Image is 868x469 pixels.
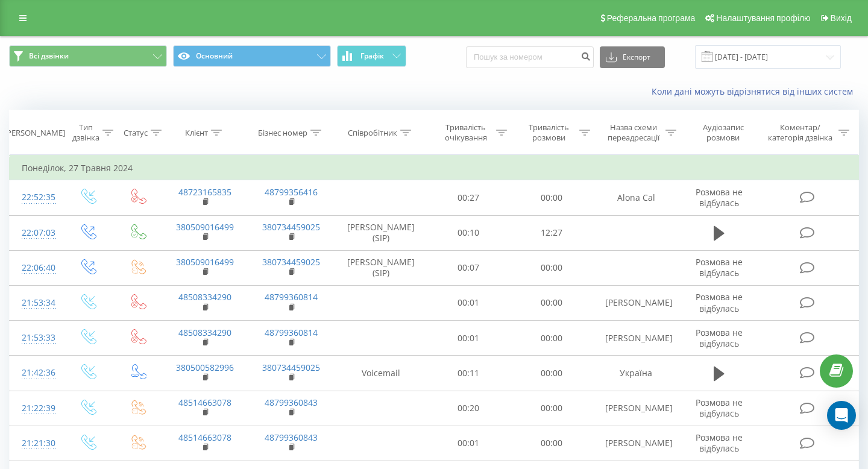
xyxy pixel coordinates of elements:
[438,122,494,143] div: Тривалість очікування
[29,51,69,61] span: Всі дзвінки
[124,128,148,138] div: Статус
[335,250,427,285] td: [PERSON_NAME] (SIP)
[765,122,835,143] div: Коментар/категорія дзвінка
[696,186,743,209] span: Розмова не відбулась
[176,256,234,268] a: 380509016499
[593,321,679,356] td: [PERSON_NAME]
[427,356,511,391] td: 00:11
[178,186,231,198] a: 48723165835
[258,128,307,138] div: Бізнес номер
[521,122,576,143] div: Тривалість розмови
[427,391,511,426] td: 00:20
[696,327,743,349] span: Розмова не відбулась
[262,221,320,233] a: 380734459025
[4,128,65,138] div: [PERSON_NAME]
[178,291,231,303] a: 48508334290
[427,250,511,285] td: 00:07
[176,221,234,233] a: 380509016499
[265,397,318,408] a: 48799360843
[335,215,427,250] td: [PERSON_NAME] (SIP)
[831,13,852,23] span: Вихід
[265,432,318,443] a: 48799360843
[593,426,679,461] td: [PERSON_NAME]
[427,321,511,356] td: 00:01
[696,256,743,279] span: Розмова не відбулась
[22,221,51,245] div: 22:07:03
[652,86,859,97] a: Коли дані можуть відрізнятися вiд інших систем
[176,362,234,373] a: 380500582996
[72,122,99,143] div: Тип дзвінка
[427,285,511,320] td: 00:01
[173,45,331,67] button: Основний
[348,128,397,138] div: Співробітник
[510,391,593,426] td: 00:00
[22,397,51,420] div: 21:22:39
[265,291,318,303] a: 48799360814
[510,356,593,391] td: 00:00
[185,128,208,138] div: Клієнт
[427,215,511,250] td: 00:10
[178,327,231,338] a: 48508334290
[427,426,511,461] td: 00:01
[427,180,511,215] td: 00:27
[696,432,743,454] span: Розмова не відбулась
[262,362,320,373] a: 380734459025
[510,180,593,215] td: 00:00
[22,326,51,350] div: 21:53:33
[22,256,51,280] div: 22:06:40
[337,45,406,67] button: Графік
[265,327,318,338] a: 48799360814
[827,401,856,430] div: Open Intercom Messenger
[22,186,51,209] div: 22:52:35
[510,215,593,250] td: 12:27
[593,180,679,215] td: Alona Cal
[22,361,51,385] div: 21:42:36
[9,45,167,67] button: Всі дзвінки
[607,13,696,23] span: Реферальна програма
[10,156,859,180] td: Понеділок, 27 Травня 2024
[466,46,594,68] input: Пошук за номером
[593,285,679,320] td: [PERSON_NAME]
[604,122,662,143] div: Назва схеми переадресації
[593,391,679,426] td: [PERSON_NAME]
[22,432,51,455] div: 21:21:30
[510,285,593,320] td: 00:00
[335,356,427,391] td: Voicemail
[696,397,743,419] span: Розмова не відбулась
[510,250,593,285] td: 00:00
[262,256,320,268] a: 380734459025
[178,432,231,443] a: 48514663078
[510,321,593,356] td: 00:00
[178,397,231,408] a: 48514663078
[600,46,665,68] button: Експорт
[510,426,593,461] td: 00:00
[716,13,810,23] span: Налаштування профілю
[22,291,51,315] div: 21:53:34
[360,52,384,60] span: Графік
[265,186,318,198] a: 48799356416
[690,122,756,143] div: Аудіозапис розмови
[696,291,743,313] span: Розмова не відбулась
[593,356,679,391] td: Україна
